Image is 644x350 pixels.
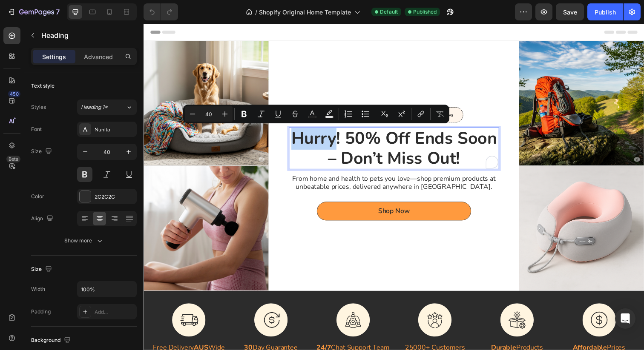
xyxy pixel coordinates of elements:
strong: 24/7 [176,326,191,335]
p: Heading [41,30,133,40]
input: Auto [78,282,136,297]
div: Add... [95,308,135,316]
div: Styles [31,103,46,111]
span: Shopify Original Home Template [259,8,351,17]
p: Advanced [84,52,113,61]
div: Nunito [95,126,135,134]
div: Padding [31,308,51,316]
div: Align [31,213,55,225]
div: Editor contextual toolbar [183,105,449,123]
img: Alt Image [280,285,314,319]
div: Open Intercom Messenger [615,308,635,329]
button: Save [556,3,584,20]
p: Rated 4.5/5 Based on 2000+ Reviews [234,91,316,95]
p: Prices [426,327,504,335]
div: 2C2C2C [95,193,135,201]
img: Alt Image [113,285,147,319]
div: Size [31,146,54,157]
div: Beta [6,156,20,162]
button: 7 [3,3,63,20]
iframe: To enrich screen reader interactions, please activate Accessibility in Grammarly extension settings [144,24,644,350]
p: Free Delivery Wide [7,327,85,335]
span: Default [380,8,398,16]
button: Show more [31,233,137,248]
p: 7 [56,7,60,17]
strong: Durable [355,326,380,335]
p: Products [342,327,420,335]
div: Show more [64,236,104,245]
div: Font [31,125,42,133]
div: Text style [31,82,55,90]
button: Publish [587,3,623,20]
img: Alt Image [29,285,63,319]
strong: 30 [103,326,111,335]
a: Shop Now [177,182,334,201]
div: Shop Now [239,187,272,196]
p: Hurry! 50% Off Ends Soon – Don’t Miss Out! [149,107,362,148]
div: Color [31,193,44,200]
span: Save [563,9,577,16]
div: 450 [8,91,20,97]
p: Chat Support Team [175,327,253,335]
p: Day Guarantee [91,327,169,335]
p: From home and health to pets you love—shop premium products at unbeatable prices, delivered anywh... [149,154,362,171]
strong: Affordable [438,326,473,335]
div: Background [31,335,72,346]
div: Publish [595,8,616,17]
p: Settings [42,52,66,61]
img: Alt Image [197,285,231,319]
p: 25000+ Customers [259,327,336,335]
strong: AUS [51,326,66,335]
img: Alt Image [448,285,482,319]
div: Width [31,285,45,293]
img: gempages_580441750946972590-941fd06f-94f1-4980-b1aa-408652589acc.png [383,145,511,272]
span: Heading 1* [81,103,108,111]
h2: To enrich screen reader interactions, please activate Accessibility in Grammarly extension settings [148,106,363,148]
span: / [255,8,257,17]
span: Published [413,8,437,16]
button: Heading 1* [77,100,137,115]
img: gempages_580441750946972590-227d35f9-5e0e-4ddf-85bf-bfd8651c2092.png [383,17,511,145]
div: Size [31,264,54,275]
div: Undo/Redo [144,3,178,20]
img: Alt Image [364,285,398,319]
